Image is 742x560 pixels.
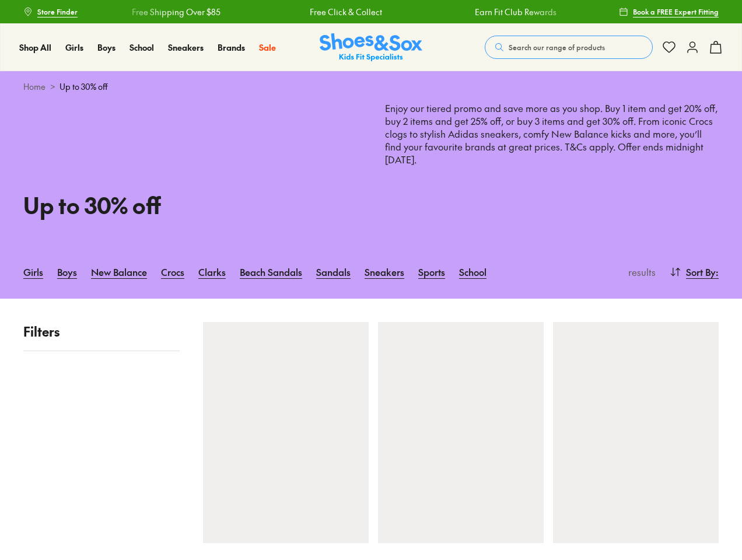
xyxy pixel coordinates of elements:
a: School [459,259,487,285]
button: Sort By: [670,259,719,285]
p: results [624,265,656,279]
a: Store Finder [23,1,78,22]
a: Sale [259,41,276,54]
a: New Balance [91,259,147,285]
span: Sale [259,41,276,53]
img: SNS_Logo_Responsive.svg [320,33,422,62]
span: School [129,41,154,53]
a: Shoes & Sox [320,33,422,62]
span: Store Finder [37,6,78,17]
a: Sneakers [365,259,404,285]
a: Book a FREE Expert Fitting [619,1,719,22]
span: Boys [97,41,116,53]
span: Girls [65,41,83,53]
a: Brands [218,41,245,54]
a: School [129,41,154,54]
a: Boys [97,41,116,54]
div: > [23,80,719,93]
a: Girls [23,259,43,285]
a: Boys [57,259,77,285]
span: Up to 30% off [60,80,108,93]
span: : [716,265,719,279]
a: Sneakers [168,41,204,54]
p: Enjoy our tiered promo and save more as you shop. Buy 1 item and get 20% off, buy 2 items and get... [385,102,719,217]
a: Crocs [161,259,184,285]
span: Search our range of products [509,42,605,52]
a: Earn Fit Club Rewards [439,6,521,18]
span: Book a FREE Expert Fitting [633,6,719,17]
span: Sneakers [168,41,204,53]
a: Girls [65,41,83,54]
p: Filters [23,322,180,341]
span: Shop All [19,41,51,53]
a: Free Shipping Over $85 [97,6,185,18]
button: Search our range of products [485,36,653,59]
a: Clarks [198,259,226,285]
h1: Up to 30% off [23,188,357,222]
a: Sandals [316,259,351,285]
span: Sort By [686,265,716,279]
a: Beach Sandals [240,259,302,285]
a: Home [23,80,45,93]
a: Sports [418,259,445,285]
span: Brands [218,41,245,53]
a: Shop All [19,41,51,54]
a: Free Click & Collect [275,6,347,18]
